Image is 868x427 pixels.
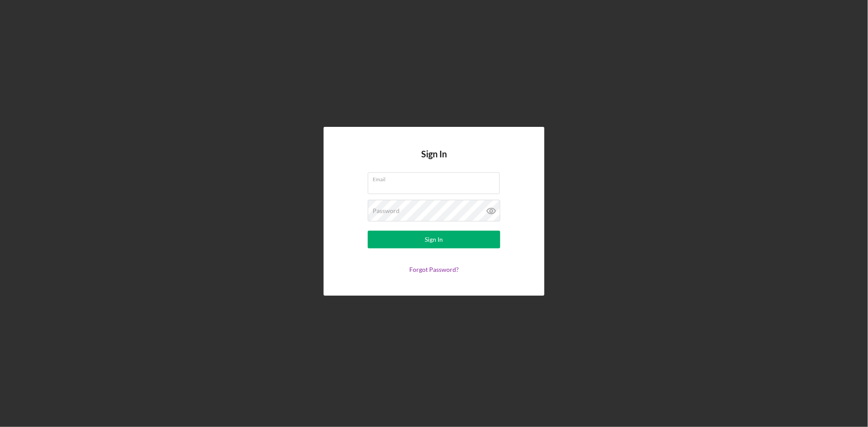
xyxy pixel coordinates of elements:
button: Sign In [368,231,500,248]
div: Sign In [425,231,443,248]
label: Email [373,173,500,183]
label: Password [373,207,400,214]
h4: Sign In [421,149,447,172]
a: Forgot Password? [409,266,459,273]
